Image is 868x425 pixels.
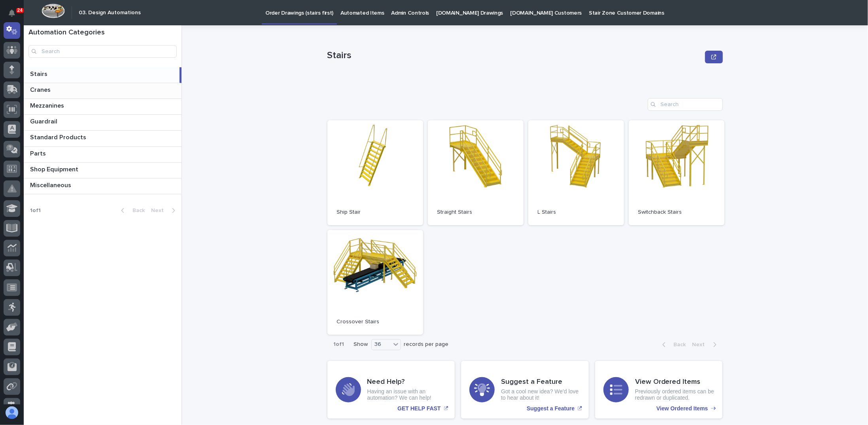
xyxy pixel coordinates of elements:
p: Suggest a Feature [527,405,575,412]
p: Shop Equipment [30,164,80,173]
p: 1 of 1 [24,201,47,220]
h3: View Ordered Items [635,378,715,387]
p: Having an issue with an automation? We can help! [367,388,447,402]
a: Straight Stairs [428,120,524,225]
p: Stairs [30,69,49,78]
button: users-avatar [4,404,20,421]
a: Suggest a Feature [461,361,589,419]
button: Next [689,341,723,348]
a: MezzaninesMezzanines [24,99,182,115]
p: Previously ordered items can be redrawn or duplicated. [635,388,715,402]
p: Ship Stair [337,209,414,216]
a: MiscellaneousMiscellaneous [24,178,182,194]
span: Next [151,208,168,213]
a: View Ordered Items [595,361,723,419]
p: Switchback Stairs [638,209,715,216]
p: View Ordered Items [656,405,708,412]
p: Parts [30,148,47,157]
p: GET HELP FAST [397,405,441,412]
input: Search [648,98,723,111]
span: Back [128,208,145,213]
h3: Suggest a Feature [501,378,581,387]
p: Stairs [327,50,702,61]
a: Standard ProductsStandard Products [24,131,182,146]
a: GuardrailGuardrail [24,115,182,131]
button: Next [148,207,182,214]
a: CranesCranes [24,83,182,99]
a: Ship Stair [327,120,423,225]
p: L Stairs [538,209,615,216]
a: Crossover Stairs [327,230,423,335]
p: Miscellaneous [30,180,73,189]
button: Back [656,341,689,348]
p: Straight Stairs [437,209,514,216]
div: Notifications24 [10,9,20,22]
button: Notifications [4,5,20,21]
a: PartsParts [24,147,182,163]
p: 1 of 1 [327,335,351,354]
a: StairsStairs [24,67,182,83]
span: Back [669,342,686,347]
span: Next [692,342,710,347]
button: Back [115,207,148,214]
a: Shop EquipmentShop Equipment [24,163,182,178]
p: records per page [404,341,449,348]
p: Mezzanines [30,101,66,110]
img: Workspace Logo [42,4,65,18]
input: Search [28,45,177,58]
div: 36 [372,340,391,349]
p: Got a cool new idea? We'd love to hear about it! [501,388,581,402]
a: GET HELP FAST [327,361,455,419]
a: L Stairs [528,120,624,225]
p: Cranes [30,85,52,94]
h1: Automation Categories [28,28,177,37]
p: Standard Products [30,132,88,141]
p: Guardrail [30,116,59,125]
h3: Need Help? [367,378,447,387]
p: Crossover Stairs [337,319,414,325]
p: Show [354,341,368,348]
a: Switchback Stairs [629,120,724,225]
p: 24 [17,8,23,13]
h2: 03. Design Automations [79,9,141,16]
